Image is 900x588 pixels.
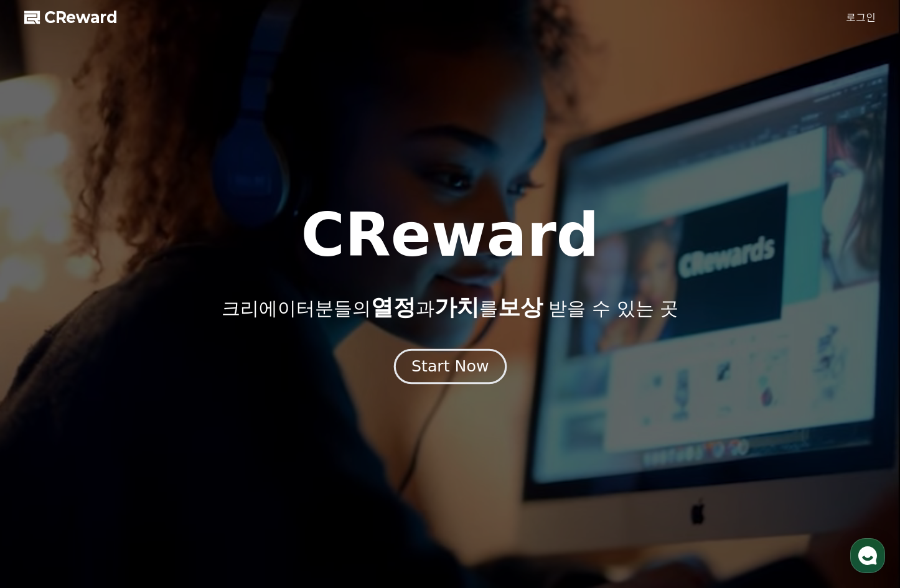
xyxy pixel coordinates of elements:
[4,394,82,426] a: 홈
[222,295,678,320] p: 크리에이터분들의 과 를 받을 수 있는 곳
[411,356,489,377] div: Start Now
[396,362,504,374] a: Start Now
[114,414,129,424] span: 대화
[434,294,479,320] span: 가치
[301,205,599,265] h1: CReward
[44,7,118,27] span: CReward
[82,394,161,426] a: 대화
[24,7,118,27] a: CReward
[846,10,876,25] a: 로그인
[39,413,47,423] span: 홈
[161,394,239,426] a: 설정
[192,413,207,423] span: 설정
[371,294,416,320] span: 열정
[498,294,543,320] span: 보상
[393,348,506,384] button: Start Now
